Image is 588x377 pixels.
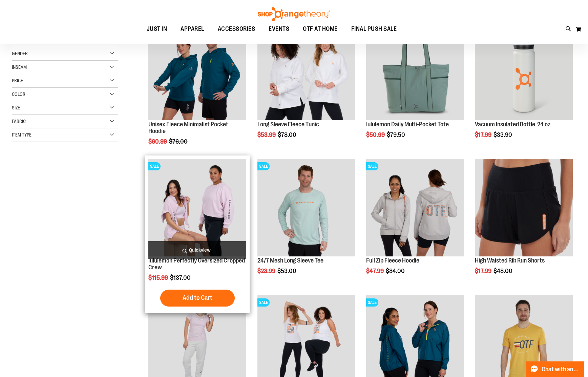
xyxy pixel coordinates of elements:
[140,21,174,37] a: JUST IN
[174,21,211,37] a: APPAREL
[303,21,338,37] span: OTF AT HOME
[475,159,573,257] img: High Waisted Rib Run Shorts
[257,257,323,264] a: 24/7 Mesh Long Sleeve Tee
[366,257,419,264] a: Full Zip Fleece Hoodie
[278,131,297,138] span: $78.00
[475,268,492,274] span: $17.99
[493,131,513,138] span: $33.90
[387,131,406,138] span: $79.50
[386,268,406,274] span: $84.00
[12,51,28,56] span: Gender
[170,274,192,281] span: $137.00
[542,366,580,373] span: Chat with an Expert
[262,21,296,37] a: EVENTS
[160,290,235,307] button: Add to Cart
[169,138,189,145] span: $76.00
[366,121,449,128] a: lululemon Daily Multi-Pocket Tote
[257,7,331,21] img: Shop Orangetheory
[257,131,277,138] span: $53.99
[148,162,161,170] span: SALE
[475,121,550,128] a: Vacuum Insulated Bottle 24 oz
[475,257,545,264] a: High Waisted Rib Run Shorts
[471,155,576,292] div: product
[366,298,378,307] span: SALE
[147,21,167,37] span: JUST IN
[277,268,297,274] span: $53.00
[366,131,386,138] span: $50.99
[366,162,378,170] span: SALE
[145,155,250,313] div: product
[296,21,344,37] a: OTF AT HOME
[148,22,246,121] a: Unisex Fleece Minimalist Pocket Hoodie
[12,119,26,124] span: Fabric
[257,159,355,257] img: Main Image of 1457095
[257,22,355,121] a: Product image for Fleece Long SleeveSALE
[257,121,319,128] a: Long Sleeve Fleece Tunic
[148,121,228,134] a: Unisex Fleece Minimalist Pocket Hoodie
[12,132,31,138] span: Item Type
[148,274,169,281] span: $115.99
[363,19,467,155] div: product
[12,64,27,70] span: Inseam
[12,105,20,110] span: Size
[148,241,246,259] a: Quickview
[148,138,168,145] span: $60.99
[366,268,385,274] span: $47.99
[148,159,246,258] a: lululemon Perfectly Oversized Cropped CrewSALE
[148,159,246,257] img: lululemon Perfectly Oversized Cropped Crew
[254,19,359,155] div: product
[148,257,245,271] a: lululemon Perfectly Oversized Cropped Crew
[475,22,573,120] img: Vacuum Insulated Bottle 24 oz
[366,22,464,120] img: lululemon Daily Multi-Pocket Tote
[183,294,212,301] span: Add to Cart
[254,155,359,292] div: product
[257,298,270,307] span: SALE
[363,155,467,292] div: product
[12,78,23,83] span: Price
[493,268,513,274] span: $48.00
[181,21,204,37] span: APPAREL
[12,91,25,97] span: Color
[475,159,573,258] a: High Waisted Rib Run Shorts
[475,22,573,121] a: Vacuum Insulated Bottle 24 ozSALE
[366,159,464,258] a: Main Image of 1457091SALE
[366,22,464,121] a: lululemon Daily Multi-Pocket ToteSALE
[257,162,270,170] span: SALE
[344,21,404,37] a: FINAL PUSH SALE
[145,19,250,162] div: product
[257,159,355,258] a: Main Image of 1457095SALE
[257,268,276,274] span: $23.99
[257,22,355,120] img: Product image for Fleece Long Sleeve
[218,21,255,37] span: ACCESSORIES
[366,159,464,257] img: Main Image of 1457091
[475,131,492,138] span: $17.99
[526,361,584,377] button: Chat with an Expert
[351,21,397,37] span: FINAL PUSH SALE
[148,22,246,120] img: Unisex Fleece Minimalist Pocket Hoodie
[269,21,289,37] span: EVENTS
[211,21,262,37] a: ACCESSORIES
[471,19,576,155] div: product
